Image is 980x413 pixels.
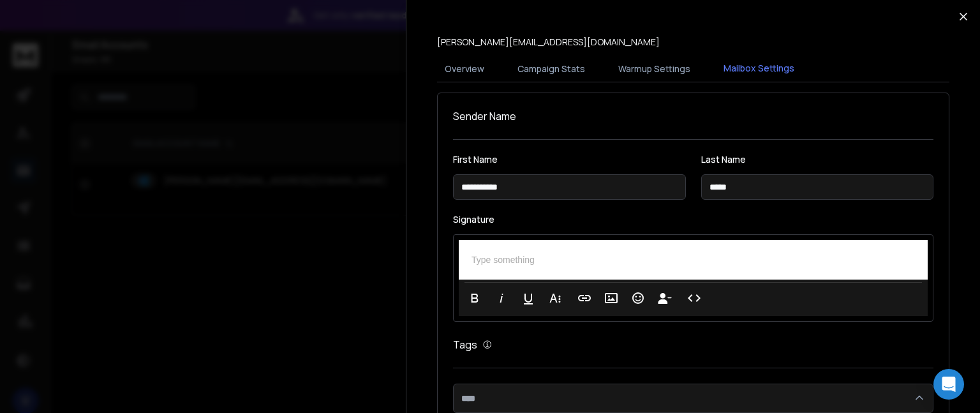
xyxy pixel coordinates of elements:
[453,337,477,352] h1: Tags
[701,155,934,164] label: Last Name
[611,55,698,83] button: Warmup Settings
[933,369,964,400] div: Open Intercom Messenger
[716,54,802,84] button: Mailbox Settings
[463,285,487,311] button: Bold (Ctrl+B)
[510,55,593,83] button: Campaign Stats
[437,36,660,49] p: [PERSON_NAME][EMAIL_ADDRESS][DOMAIN_NAME]
[489,285,514,311] button: Italic (Ctrl+I)
[453,109,933,124] h1: Sender Name
[437,55,492,83] button: Overview
[516,285,540,311] button: Underline (Ctrl+U)
[453,155,686,164] label: First Name
[453,215,933,224] label: Signature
